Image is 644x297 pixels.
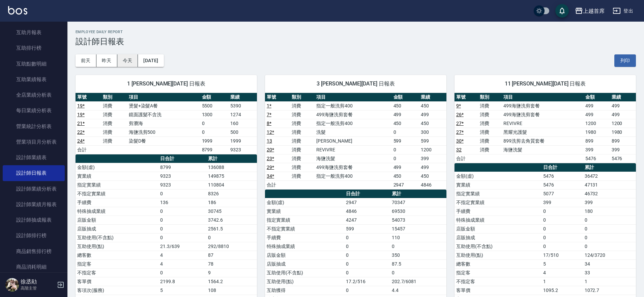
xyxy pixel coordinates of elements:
[101,93,127,102] th: 類別
[419,128,446,137] td: 300
[76,251,158,259] td: 總客數
[419,172,446,180] td: 450
[158,180,206,189] td: 9323
[583,233,636,242] td: 0
[584,93,610,102] th: 金額
[478,101,502,110] td: 消費
[455,180,541,189] td: 實業績
[3,228,65,243] a: 設計師排行榜
[3,40,65,56] a: 互助排行榜
[502,110,584,119] td: 499海鹽洗剪套餐
[583,224,636,233] td: 0
[267,138,272,144] a: 13
[583,259,636,268] td: 34
[3,119,65,134] a: 營業統計分析表
[455,286,541,295] td: 客單價
[76,145,101,154] td: 合計
[265,251,344,259] td: 店販金額
[101,119,127,128] td: 消費
[206,189,257,198] td: 8326
[101,137,127,145] td: 消費
[158,242,206,251] td: 21.3/639
[101,101,127,110] td: 消費
[541,163,583,172] th: 日合計
[390,233,446,242] td: 110
[206,286,257,295] td: 108
[158,172,206,180] td: 9323
[344,190,390,198] th: 日合計
[127,101,200,110] td: 燙髮+染髮A餐
[158,163,206,172] td: 8799
[76,163,158,172] td: 金額(虛)
[206,233,257,242] td: 0
[206,163,257,172] td: 136088
[583,172,636,180] td: 36472
[315,110,391,119] td: 499海鹽洗剪套餐
[392,128,419,137] td: 0
[206,207,257,216] td: 30745
[583,198,636,207] td: 399
[541,198,583,207] td: 399
[76,54,96,67] button: 前天
[3,165,65,181] a: 設計師日報表
[344,251,390,259] td: 0
[76,242,158,251] td: 互助使用(點)
[344,268,390,277] td: 0
[583,163,636,172] th: 累計
[265,277,344,286] td: 互助使用(點)
[200,137,229,145] td: 1999
[455,224,541,233] td: 店販金額
[610,119,636,128] td: 1200
[206,259,257,268] td: 78
[76,224,158,233] td: 店販抽成
[3,244,65,259] a: 商品銷售排行榜
[158,207,206,216] td: 0
[390,198,446,207] td: 70347
[583,189,636,198] td: 46732
[390,277,446,286] td: 202.7/6081
[610,93,636,102] th: 業績
[610,145,636,154] td: 399
[265,268,344,277] td: 互助使用(不含點)
[541,224,583,233] td: 0
[206,216,257,224] td: 3742.6
[419,137,446,145] td: 599
[478,119,502,128] td: 消費
[541,242,583,251] td: 0
[419,93,446,102] th: 業績
[502,101,584,110] td: 499海鹽洗剪套餐
[583,286,636,295] td: 1072.7
[541,172,583,180] td: 5476
[200,128,229,137] td: 0
[610,110,636,119] td: 499
[127,119,200,128] td: 剪瀏海
[158,216,206,224] td: 0
[206,172,257,180] td: 149875
[390,190,446,198] th: 累計
[344,207,390,216] td: 4846
[392,119,419,128] td: 450
[455,233,541,242] td: 店販抽成
[390,268,446,277] td: 0
[3,181,65,197] a: 設計師業績分析表
[265,93,290,102] th: 單號
[5,278,19,292] img: Person
[610,101,636,110] td: 499
[344,286,390,295] td: 0
[455,277,541,286] td: 不指定客
[76,286,158,295] td: 客項次(服務)
[583,216,636,224] td: 0
[138,54,164,67] button: [DATE]
[541,268,583,277] td: 4
[127,93,200,102] th: 項目
[76,93,257,154] table: a dense table
[610,154,636,163] td: 5476
[455,172,541,180] td: 金額(虛)
[541,259,583,268] td: 5
[455,207,541,216] td: 手續費
[158,259,206,268] td: 4
[158,268,206,277] td: 0
[101,128,127,137] td: 消費
[583,180,636,189] td: 47131
[502,145,584,154] td: 海鹽洗髮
